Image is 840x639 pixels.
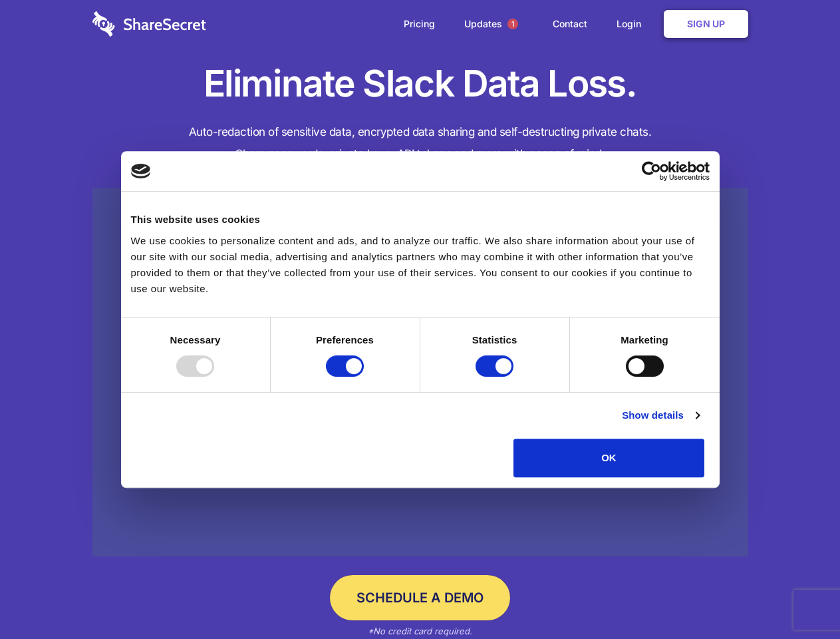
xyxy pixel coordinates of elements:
a: Schedule a Demo [330,575,510,620]
a: Sign Up [664,10,748,38]
strong: Marketing [621,334,668,345]
a: Pricing [390,3,448,45]
a: Login [603,3,661,45]
div: This website uses cookies [131,212,710,228]
a: Wistia video thumbnail [92,188,748,557]
strong: Statistics [472,334,517,345]
h1: Eliminate Slack Data Loss. [92,60,748,108]
em: *No credit card required. [368,626,472,636]
a: Show details [622,407,699,423]
img: logo-wordmark-white-trans-d4663122ce5f474addd5e946df7df03e33cb6a1c49d2221995e7729f52c070b2.svg [92,11,206,37]
a: Contact [539,3,601,45]
img: logo [131,164,151,178]
button: OK [513,439,704,477]
h4: Auto-redaction of sensitive data, encrypted data sharing and self-destructing private chats. Shar... [92,121,748,165]
strong: Preferences [316,334,374,345]
span: 1 [507,19,518,29]
div: We use cookies to personalize content and ads, and to analyze our traffic. We also share informat... [131,233,710,297]
strong: Necessary [170,334,221,345]
a: Usercentrics Cookiebot - opens in a new window [593,161,710,181]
